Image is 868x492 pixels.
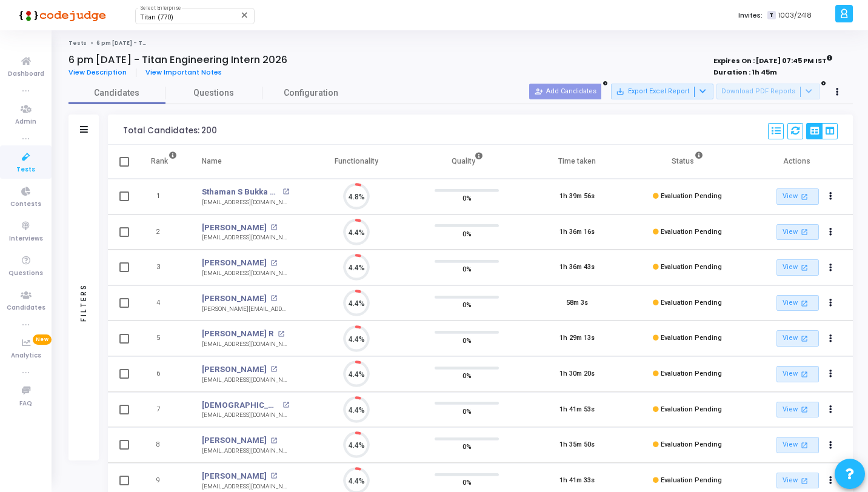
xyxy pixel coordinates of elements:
[800,369,810,379] mat-icon: open_in_new
[559,333,595,344] div: 1h 29m 13s
[776,188,819,205] a: View
[558,155,596,168] div: Time taken
[823,366,840,383] button: Actions
[68,39,87,47] a: Tests
[661,405,722,413] span: Evaluation Pending
[78,236,89,369] div: Filters
[559,440,595,450] div: 1h 35m 50s
[138,321,190,356] td: 5
[713,53,833,66] strong: Expires On : [DATE] 07:45 PM IST
[800,227,810,237] mat-icon: open_in_new
[823,401,840,418] button: Actions
[33,334,52,345] span: New
[661,334,722,342] span: Evaluation Pending
[462,405,472,417] span: 0%
[776,259,819,276] a: View
[616,87,624,96] mat-icon: save_alt
[800,298,810,308] mat-icon: open_in_new
[800,262,810,273] mat-icon: open_in_new
[776,295,819,311] a: View
[823,224,840,241] button: Actions
[138,145,190,179] th: Rank
[202,328,274,340] a: [PERSON_NAME] R
[462,440,472,453] span: 0%
[68,54,287,66] h4: 6 pm [DATE] - Titan Engineering Intern 2026
[138,427,190,463] td: 8
[270,366,277,373] mat-icon: open_in_new
[202,399,279,411] a: [DEMOGRAPHIC_DATA][PERSON_NAME]
[661,263,722,271] span: Evaluation Pending
[202,198,289,207] div: [EMAIL_ADDRESS][DOMAIN_NAME]
[136,68,231,76] a: View Important Notes
[202,305,289,314] div: [PERSON_NAME][EMAIL_ADDRESS][PERSON_NAME][DOMAIN_NAME]
[138,214,190,250] td: 2
[202,269,289,278] div: [EMAIL_ADDRESS][DOMAIN_NAME]
[462,476,472,488] span: 0%
[778,10,812,21] span: 1003/2418
[462,299,472,311] span: 0%
[800,476,810,486] mat-icon: open_in_new
[8,268,43,279] span: Questions
[202,155,222,168] div: Name
[776,473,819,489] a: View
[559,262,595,273] div: 1h 36m 43s
[566,298,588,308] div: 58m 3s
[661,370,722,377] span: Evaluation Pending
[138,356,190,392] td: 6
[68,67,127,77] span: View Description
[823,437,840,454] button: Actions
[823,294,840,311] button: Actions
[462,334,472,346] span: 0%
[661,299,722,307] span: Evaluation Pending
[282,402,289,408] mat-icon: open_in_new
[270,473,277,479] mat-icon: open_in_new
[68,68,136,76] a: View Description
[165,87,262,99] span: Questions
[270,260,277,267] mat-icon: open_in_new
[202,411,289,420] div: [EMAIL_ADDRESS][DOMAIN_NAME]
[202,364,267,376] a: [PERSON_NAME]
[16,165,35,175] span: Tests
[823,259,840,276] button: Actions
[9,234,43,244] span: Interviews
[743,145,853,179] th: Actions
[202,376,289,385] div: [EMAIL_ADDRESS][DOMAIN_NAME]
[716,84,820,99] button: Download PDF Reports
[11,351,41,361] span: Analytics
[138,285,190,321] td: 4
[68,87,165,99] span: Candidates
[462,192,472,204] span: 0%
[559,476,595,486] div: 1h 41m 33s
[776,366,819,382] a: View
[145,67,222,77] span: View Important Notes
[412,145,522,179] th: Quality
[462,370,472,382] span: 0%
[123,126,217,136] div: Total Candidates: 200
[713,67,777,77] strong: Duration : 1h 45m
[800,404,810,414] mat-icon: open_in_new
[96,39,229,47] span: 6 pm [DATE] - Titan Engineering Intern 2026
[823,330,840,347] button: Actions
[776,437,819,453] a: View
[462,227,472,239] span: 0%
[806,123,838,139] div: View Options
[776,224,819,241] a: View
[559,405,595,415] div: 1h 41m 53s
[559,191,595,202] div: 1h 39m 56s
[202,340,289,349] div: [EMAIL_ADDRESS][DOMAIN_NAME]
[767,11,775,20] span: T
[138,392,190,428] td: 7
[661,476,722,484] span: Evaluation Pending
[632,145,743,179] th: Status
[611,84,713,99] button: Export Excel Report
[202,470,267,482] a: [PERSON_NAME]
[202,233,289,242] div: [EMAIL_ADDRESS][DOMAIN_NAME]
[823,472,840,489] button: Actions
[800,191,810,202] mat-icon: open_in_new
[776,402,819,418] a: View
[661,192,722,200] span: Evaluation Pending
[202,257,267,269] a: [PERSON_NAME]
[140,13,173,21] span: Titan (770)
